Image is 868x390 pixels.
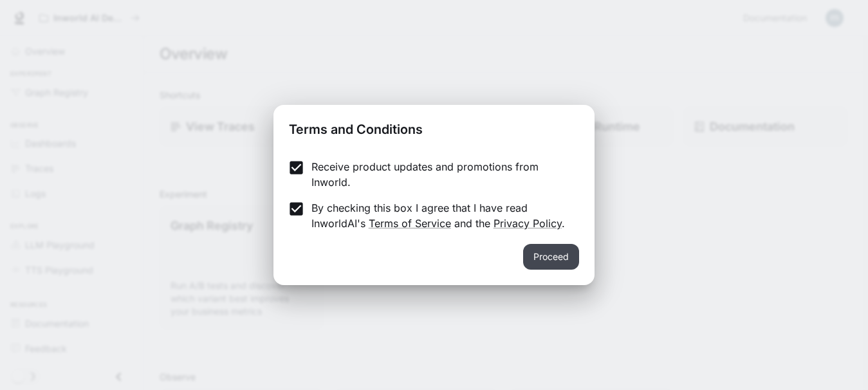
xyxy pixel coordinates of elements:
[523,244,579,270] button: Proceed
[273,105,594,149] h2: Terms and Conditions
[369,217,451,230] a: Terms of Service
[311,159,569,190] p: Receive product updates and promotions from Inworld.
[494,217,562,230] a: Privacy Policy
[311,200,569,231] p: By checking this box I agree that I have read InworldAI's and the .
